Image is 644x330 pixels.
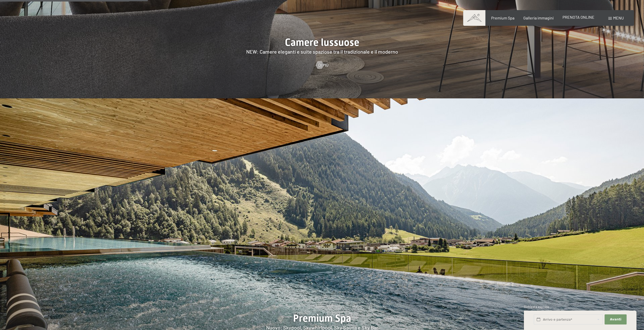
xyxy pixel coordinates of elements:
[605,314,626,325] button: Avanti
[563,15,594,19] a: PRENOTA ONLINE
[316,62,328,68] a: Di più
[523,15,554,20] a: Galleria immagini
[524,305,549,309] span: Richiesta express
[491,15,514,20] a: Premium Spa
[613,15,624,20] span: Menu
[610,317,621,322] span: Avanti
[318,62,328,68] span: Di più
